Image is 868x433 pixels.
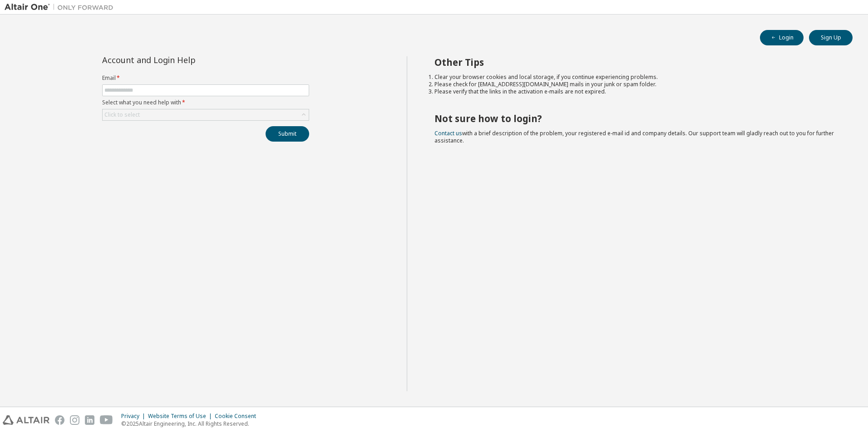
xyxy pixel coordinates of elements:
div: Account and Login Help [102,56,268,64]
div: Click to select [103,109,309,120]
li: Please verify that the links in the activation e-mails are not expired. [434,88,837,95]
h2: Other Tips [434,56,837,68]
h2: Not sure how to login? [434,113,837,124]
div: Website Terms of Use [148,413,215,420]
label: Email [102,74,309,82]
span: with a brief description of the problem, your registered e-mail id and company details. Our suppo... [434,129,834,144]
div: Cookie Consent [215,413,261,420]
li: Clear your browser cookies and local storage, if you continue experiencing problems. [434,74,837,81]
div: Privacy [121,413,148,420]
li: Please check for [EMAIL_ADDRESS][DOMAIN_NAME] mails in your junk or spam folder. [434,81,837,88]
a: Contact us [434,129,462,137]
button: Sign Up [809,30,853,45]
p: © 2025 Altair Engineering, Inc. All Rights Reserved. [121,420,261,428]
img: youtube.svg [100,415,113,425]
button: Submit [266,126,309,142]
img: linkedin.svg [85,415,94,425]
img: altair_logo.svg [3,415,49,425]
div: Click to select [104,111,140,118]
img: Altair One [5,3,118,12]
img: facebook.svg [55,415,64,425]
button: Login [760,30,804,45]
img: instagram.svg [70,415,79,425]
label: Select what you need help with [102,99,309,106]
